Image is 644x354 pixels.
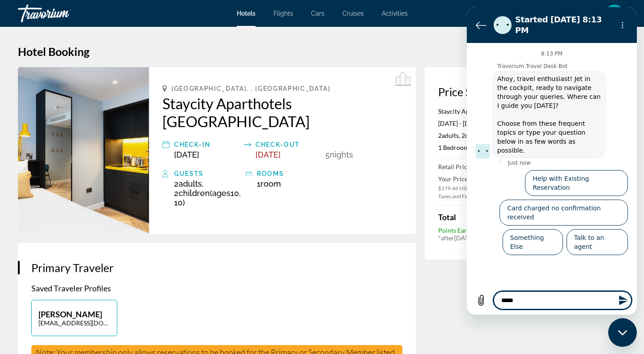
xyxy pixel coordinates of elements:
p: Staycity Aparthotels [GEOGRAPHIC_DATA] [438,107,613,115]
span: ( 10, 10) [174,188,241,207]
h1: Hotel Booking [18,45,626,58]
span: Your Price [438,175,511,183]
a: Activities [382,10,408,17]
span: 1 [257,179,281,188]
div: Check-out [256,139,321,150]
iframe: Button to launch messaging window, conversation in progress [608,318,637,347]
div: * [DATE] [438,234,613,242]
div: Guests [174,168,241,179]
span: Taxes and Fees Included [438,193,495,200]
span: 5 [325,150,330,159]
span: Points Earned [438,226,477,234]
span: Children [465,132,488,139]
h3: Primary Traveler [31,261,402,274]
span: [GEOGRAPHIC_DATA], , [GEOGRAPHIC_DATA] [171,85,331,92]
span: 2 [174,179,202,188]
span: ages [212,188,230,198]
span: Room [260,179,281,188]
p: Saved Traveler Profiles [31,283,402,293]
button: User Menu [603,4,626,23]
span: Children [179,188,210,198]
p: [PERSON_NAME] [38,309,110,319]
p: 1 Bedroom Apartment [438,144,613,151]
span: Retail Price [438,163,470,171]
span: Total [438,212,456,222]
a: Hotels [237,10,256,17]
p: [DATE] - [DATE] - [438,119,613,127]
img: Staycity Aparthotels Dublin City Centre [18,67,149,234]
div: Check-in [174,139,239,150]
span: $179.46 USD average per night [438,185,511,192]
a: Travorium [18,2,107,25]
h3: Price Summary [438,85,613,98]
span: Adults [179,179,202,188]
button: Show Taxes and Fees breakdown [438,192,511,200]
a: Staycity Aparthotels [GEOGRAPHIC_DATA] [162,94,402,130]
a: Cars [311,10,324,17]
span: ( 10, 10) [465,132,521,139]
a: Cruises [342,10,364,17]
span: 2 [438,132,459,139]
span: Adults [442,132,459,139]
span: , 2 [459,132,521,139]
span: , 2 [174,179,241,207]
span: after [441,234,454,242]
span: [DATE] [256,150,281,159]
span: [DATE] [174,150,199,159]
div: rooms [257,168,321,179]
p: [EMAIL_ADDRESS][DOMAIN_NAME] [38,319,110,327]
iframe: Messaging window [467,7,637,315]
span: Nights [330,150,353,159]
a: Flights [273,10,293,17]
button: [PERSON_NAME][EMAIL_ADDRESS][DOMAIN_NAME] [31,300,117,336]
